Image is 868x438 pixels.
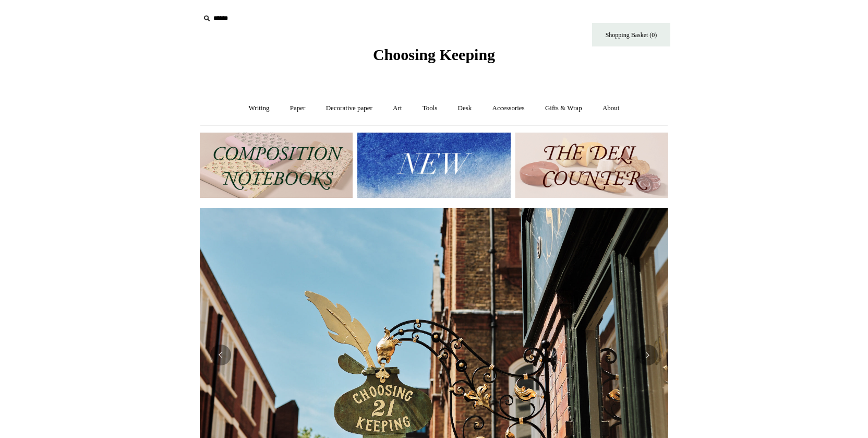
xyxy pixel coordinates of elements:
[373,46,495,63] span: Choosing Keeping
[239,94,279,122] a: Writing
[483,94,534,122] a: Accessories
[357,133,510,198] img: New.jpg__PID:f73bdf93-380a-4a35-bcfe-7823039498e1
[281,94,315,122] a: Paper
[592,23,670,46] a: Shopping Basket (0)
[413,94,447,122] a: Tools
[373,54,495,62] a: Choosing Keeping
[536,94,592,122] a: Gifts & Wrap
[317,94,382,122] a: Decorative paper
[210,345,231,365] button: Previous
[637,345,658,365] button: Next
[200,133,353,198] img: 202302 Composition ledgers.jpg__PID:69722ee6-fa44-49dd-a067-31375e5d54ec
[515,133,668,198] img: The Deli Counter
[449,94,481,122] a: Desk
[383,94,411,122] a: Art
[593,94,629,122] a: About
